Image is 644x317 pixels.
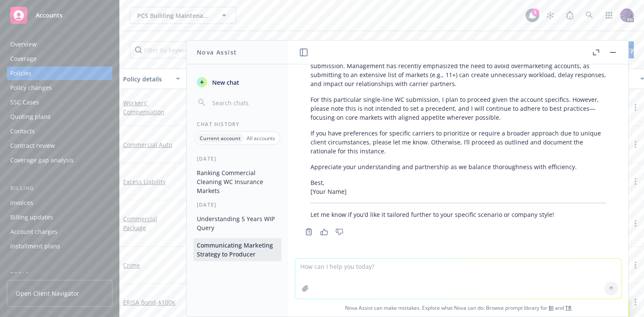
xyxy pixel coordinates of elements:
p: Let me know if you’d like it tailored further to your specific scenario or company style! [310,210,606,219]
p: Current account [200,135,241,142]
span: Nova Assist can make mistakes. Explore what Nova can do: Browse prompt library for and [292,299,625,317]
span: Accounts [36,12,63,19]
button: Thumbs down [333,226,346,238]
div: Chat History [187,121,288,128]
input: Search chats [210,97,278,109]
div: Contract review [10,139,55,153]
button: PCS Building Maintenance Inc [130,7,236,24]
h1: Nova Assist [197,48,237,57]
div: [DATE] [187,155,288,162]
a: Account charges [7,225,112,239]
div: 1 [532,9,539,16]
a: Report a Bug [561,7,578,24]
a: Accounts [7,3,112,27]
a: more [630,102,641,112]
button: Communicating Marketing Strategy to Producer [193,238,282,261]
a: BI [549,304,554,311]
a: Policies [7,66,112,80]
span: PCS Building Maintenance Inc [137,11,211,20]
button: Understanding 5 Years WIP Query [193,212,282,235]
a: Invoices [7,196,112,210]
span: Open Client Navigator [16,289,79,298]
input: Filter by keyword... [130,41,277,58]
button: Policy details [120,69,184,89]
a: Contract review [7,139,112,153]
div: Policy changes [10,81,52,95]
p: Best, [Your Name] [310,178,606,196]
a: Coverage gap analysis [7,153,112,167]
a: Overview [7,37,112,51]
a: Switch app [601,7,618,24]
a: Installment plans [7,239,112,253]
div: Policies [10,66,32,80]
div: Coverage [10,52,37,66]
a: Billing updates [7,210,112,224]
div: Billing [7,184,112,193]
a: Quoting plans [7,110,112,124]
div: Installment plans [10,239,60,253]
img: photo [620,9,634,22]
a: TR [565,304,572,311]
a: SSC Cases [7,95,112,109]
p: For this particular single-line WC submission, I plan to proceed given the account specifics. How... [310,95,606,122]
svg: Copy to clipboard [305,228,313,236]
a: more [630,176,641,187]
div: Policy details [123,75,171,84]
p: Appreciate your understanding and partnership as we balance thoroughness with efficiency. [310,162,606,171]
p: All accounts [247,135,275,142]
button: Ranking Commercial Cleaning WC Insurance Markets [193,166,282,198]
div: Overview [10,37,37,51]
a: more [630,139,641,150]
a: more [630,260,641,270]
p: I wanted to quickly share some context regarding our marketing approach for the current WC submis... [310,52,606,88]
span: - $100K [156,298,175,306]
div: Coverage gap analysis [10,153,74,167]
div: SSC Cases [10,95,39,109]
div: Quoting plans [10,110,51,124]
div: Tools [7,270,112,279]
a: Stop snowing [542,7,559,24]
div: Invoices [10,196,33,210]
a: Workers' Compensation [123,99,164,116]
span: New chat [210,78,239,87]
a: more [630,297,641,307]
button: New chat [193,75,282,90]
a: more [630,218,641,228]
div: Account charges [10,225,57,239]
a: Coverage [7,52,112,66]
a: Commercial Auto [123,141,172,149]
a: Excess Liability [123,178,166,186]
a: Commercial Package [123,215,157,232]
div: [DATE] [187,201,288,208]
div: Contacts [10,124,35,138]
a: Search [581,7,598,24]
button: Lines of coverage [184,69,290,89]
div: Billing updates [10,210,53,224]
a: Contacts [7,124,112,138]
p: If you have preferences for specific carriers to prioritize or require a broader approach due to ... [310,129,606,156]
a: ERISA Bond [123,298,175,306]
a: Policy changes [7,81,112,95]
a: Crime [123,261,140,269]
